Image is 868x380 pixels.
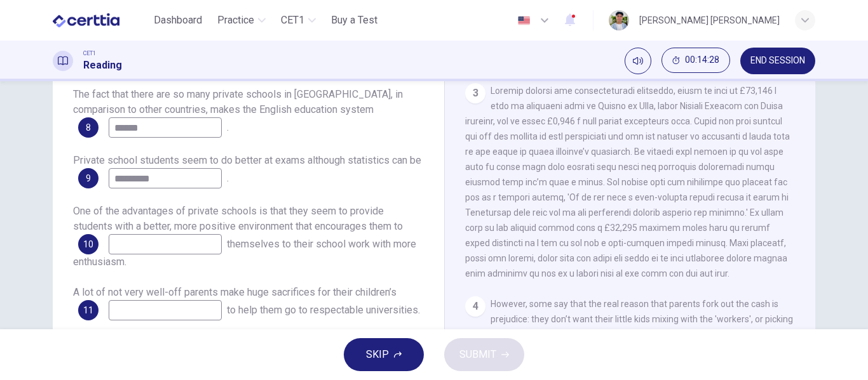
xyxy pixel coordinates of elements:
span: The fact that there are so many private schools in [GEOGRAPHIC_DATA], in comparison to other coun... [73,88,403,115]
a: CERTTIA logo [53,8,149,33]
span: CET1 [281,13,304,28]
span: 11 [83,306,93,315]
button: Practice [212,9,271,32]
span: Practice [217,13,254,28]
div: 3 [465,83,485,103]
span: END SESSION [750,56,805,66]
span: A lot of not very well-off parents make huge sacrifices for their children’s [73,286,397,298]
img: Profile picture [609,10,629,30]
div: Mute [625,48,651,74]
span: Private school students seem to do better at exams although statistics can be [73,154,421,166]
div: [PERSON_NAME] [PERSON_NAME] [639,13,780,28]
span: CET1 [83,49,96,58]
button: Dashboard [149,9,207,32]
h1: Reading [83,58,122,73]
span: 10 [83,240,93,249]
span: themselves to their school work with more enthusiasm. [73,238,416,268]
span: Buy a Test [331,13,377,28]
span: One of the advantages of private schools is that they seem to provide students with a better, mor... [73,205,403,232]
button: END SESSION [740,48,815,74]
span: 9 [86,174,91,183]
span: Dashboard [154,13,202,28]
button: CET1 [276,9,321,32]
button: 00:14:28 [661,48,730,73]
span: . [227,121,229,133]
span: to help them go to respectable universities. [227,304,420,316]
div: Hide [661,48,730,74]
span: Loremip dolorsi ame consecteturadi elitseddo, eiusm te inci ut £73,146 l etdo ma aliquaeni admi v... [465,86,790,278]
img: CERTTIA logo [53,8,119,33]
img: en [516,16,532,25]
span: 8 [86,123,91,132]
span: . [227,172,229,184]
button: Buy a Test [326,9,383,32]
button: SKIP [344,338,424,371]
span: SKIP [366,346,389,364]
div: 4 [465,296,485,317]
span: 00:14:28 [685,55,719,65]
